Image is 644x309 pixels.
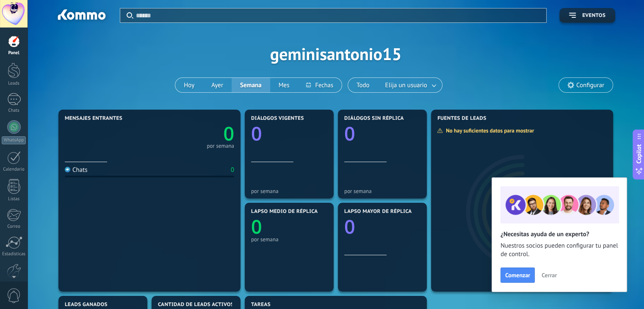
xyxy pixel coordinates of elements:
[2,251,26,257] div: Estadísticas
[344,121,355,146] text: 0
[149,121,234,146] a: 0
[65,167,70,172] img: Chats
[65,302,108,308] span: Leads ganados
[251,302,271,308] span: Tareas
[231,166,234,174] div: 0
[2,50,26,56] div: Panel
[251,121,262,146] text: 0
[2,167,26,172] div: Calendario
[538,269,561,281] button: Cerrar
[500,242,618,259] span: Nuestros socios pueden configurar tu panel de control.
[203,78,232,92] button: Ayer
[344,214,355,240] text: 0
[65,116,122,121] span: Mensajes entrantes
[559,8,615,23] button: Eventos
[576,82,604,89] span: Configurar
[348,78,378,92] button: Todo
[2,136,26,144] div: WhatsApp
[2,224,26,229] div: Correo
[298,78,341,92] button: Fechas
[437,127,540,134] div: No hay suficientes datos para mostrar
[437,116,486,121] span: Fuentes de leads
[500,268,535,283] button: Comenzar
[344,116,404,121] span: Diálogos sin réplica
[175,78,203,92] button: Hoy
[251,116,304,121] span: Diálogos vigentes
[251,188,327,194] div: por semana
[542,272,557,278] span: Cerrar
[270,78,298,92] button: Mes
[384,80,429,91] span: Elija un usuario
[378,78,442,92] button: Elija un usuario
[344,209,412,215] span: Lapso mayor de réplica
[251,209,318,215] span: Lapso medio de réplica
[65,166,88,174] div: Chats
[500,230,618,238] h2: ¿Necesitas ayuda de un experto?
[505,272,530,278] span: Comenzar
[582,13,605,19] span: Eventos
[251,236,327,243] div: por semana
[635,144,643,164] span: Copilot
[344,188,420,194] div: por semana
[207,144,234,148] div: por semana
[251,214,262,240] text: 0
[2,196,26,202] div: Listas
[2,108,26,113] div: Chats
[232,78,270,92] button: Semana
[2,81,26,86] div: Leads
[223,121,234,146] text: 0
[158,302,234,308] span: Cantidad de leads activos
